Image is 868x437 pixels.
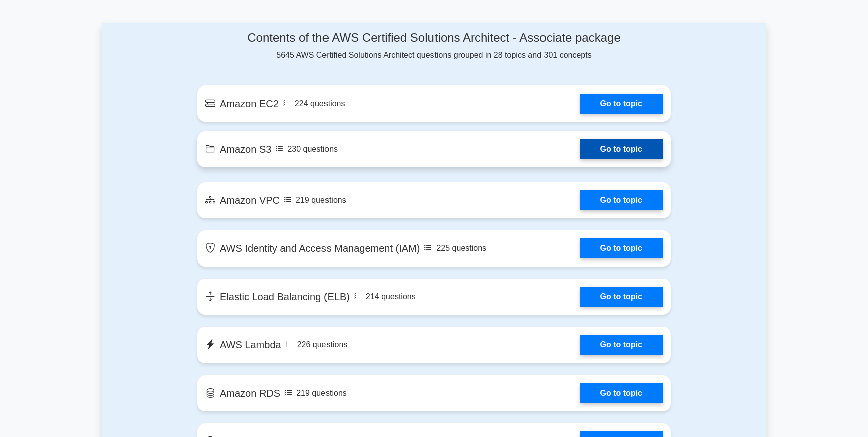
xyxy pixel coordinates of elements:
a: Go to topic [580,139,663,159]
h4: Contents of the AWS Certified Solutions Architect - Associate package [197,31,671,45]
a: Go to topic [580,335,663,355]
a: Go to topic [580,190,663,210]
div: 5645 AWS Certified Solutions Architect questions grouped in 28 topics and 301 concepts [197,31,671,61]
a: Go to topic [580,238,663,258]
a: Go to topic [580,94,663,114]
a: Go to topic [580,383,663,403]
a: Go to topic [580,287,663,307]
